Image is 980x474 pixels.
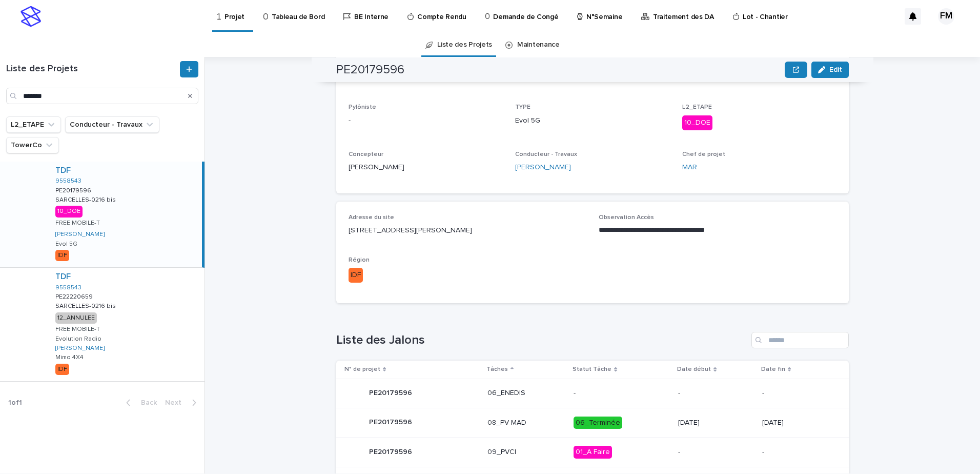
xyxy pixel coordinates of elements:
a: 9558543 [55,177,81,185]
a: TDF [55,166,71,175]
span: Région [349,257,370,263]
a: Liste des Projets [437,33,492,57]
span: L2_ETAPE [682,104,712,110]
h2: PE20179596 [336,63,404,77]
p: PE20179596 [55,185,93,194]
p: - [678,389,754,398]
a: 9558543 [55,284,81,291]
span: Conducteur - Travaux [515,151,577,157]
p: Date fin [761,364,785,375]
span: Adresse du site [349,214,394,221]
p: PE22220659 [55,291,95,301]
p: [DATE] [678,419,754,427]
h1: Liste des Projets [6,64,178,75]
button: Next [161,398,205,407]
p: [DATE] [762,419,832,427]
span: Back [135,399,157,406]
h1: Liste des Jalons [336,333,747,348]
p: [PERSON_NAME] [349,162,503,173]
span: TYPE [515,104,530,110]
p: PE20179596 [369,446,414,457]
button: Edit [811,62,849,78]
a: TDF [55,272,71,282]
p: - [349,115,503,126]
p: PE20179596 [369,387,414,398]
div: 01_A Faire [574,446,612,459]
button: L2_ETAPE [6,116,61,133]
div: 06_Terminée [574,417,622,429]
a: [PERSON_NAME] [515,162,571,173]
span: Chef de projet [682,151,725,157]
button: TowerCo [6,137,59,153]
a: MAR [682,162,697,173]
p: Mimo 4X4 [55,354,84,361]
p: 09_PVCI [487,448,566,457]
p: FREE MOBILE-T [55,220,100,227]
tr: PE20179596PE20179596 08_PV MAD06_Terminée[DATE][DATE] [336,408,849,438]
p: SARCELLES-0216 bis [55,194,118,204]
button: Back [118,398,161,407]
p: PE20179596 [369,416,414,427]
a: [PERSON_NAME] [55,231,105,238]
div: 10_DOE [55,206,83,217]
p: Date début [677,364,711,375]
p: Tâches [486,364,508,375]
p: 08_PV MAD [487,419,566,427]
p: FREE MOBILE-T [55,326,100,333]
div: IDF [55,364,69,375]
p: - [762,389,832,398]
span: Observation Accès [599,214,654,221]
span: Pylôniste [349,104,376,110]
a: Maintenance [517,33,560,57]
p: - [762,448,832,457]
p: - [574,389,670,398]
input: Search [751,332,849,348]
p: Evolution Radio [55,335,101,343]
p: SARCELLES-0216 bis [55,301,118,310]
button: Conducteur - Travaux [65,116,159,133]
div: FM [938,8,954,25]
span: Next [165,399,188,406]
div: IDF [349,268,363,283]
img: stacker-logo-s-only.png [21,6,41,27]
p: Statut Tâche [573,364,611,375]
tr: PE20179596PE20179596 06_ENEDIS--- [336,379,849,408]
p: 06_ENEDIS [487,389,566,398]
p: [STREET_ADDRESS][PERSON_NAME] [349,225,586,236]
tr: PE20179596PE20179596 09_PVCI01_A Faire-- [336,438,849,467]
p: - [678,448,754,457]
div: 10_DOE [682,115,712,130]
a: [PERSON_NAME] [55,345,105,352]
p: Evol 5G [55,241,77,248]
span: Concepteur [349,151,383,157]
div: 12_ANNULEE [55,312,97,324]
span: Edit [829,66,842,73]
div: IDF [55,250,69,261]
p: Evol 5G [515,115,669,126]
input: Search [6,88,198,104]
p: N° de projet [344,364,380,375]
